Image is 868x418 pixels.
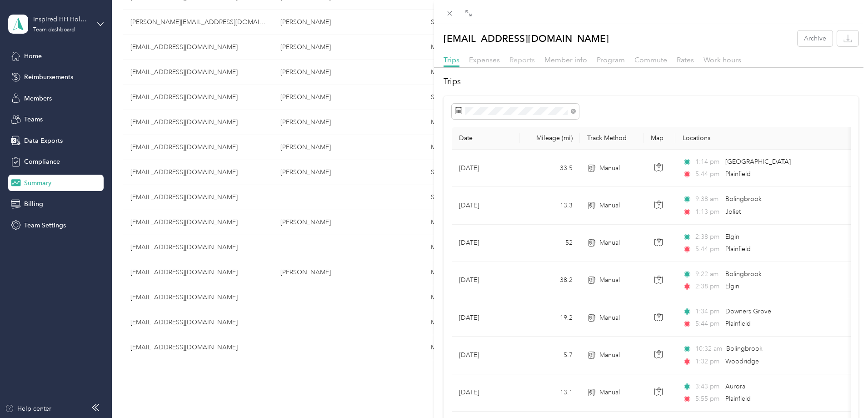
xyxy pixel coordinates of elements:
[725,170,751,178] span: Plainfield
[695,319,721,329] span: 5:44 pm
[695,357,721,367] span: 1:32 pm
[452,299,520,337] td: [DATE]
[520,127,580,150] th: Mileage (mi)
[452,337,520,374] td: [DATE]
[695,169,721,179] span: 5:44 pm
[798,30,833,46] button: Archive
[520,150,580,187] td: 33.5
[695,207,721,217] span: 1:13 pm
[725,307,771,315] span: Downers Grove
[725,208,741,216] span: Joliet
[580,127,644,150] th: Track Method
[599,238,620,248] span: Manual
[695,194,721,204] span: 9:38 am
[695,244,721,254] span: 5:44 pm
[599,313,620,323] span: Manual
[725,233,739,241] span: Elgin
[469,55,500,64] span: Expenses
[725,383,745,390] span: Aurora
[520,262,580,299] td: 38.2
[452,187,520,224] td: [DATE]
[695,382,721,392] span: 3:43 pm
[725,358,759,365] span: Woodridge
[520,187,580,224] td: 13.3
[520,225,580,262] td: 52
[452,262,520,299] td: [DATE]
[452,150,520,187] td: [DATE]
[725,245,751,253] span: Plainfield
[520,299,580,337] td: 19.2
[703,55,741,64] span: Work hours
[677,55,694,64] span: Rates
[726,345,763,353] span: Bolingbrook
[695,269,721,279] span: 9:22 am
[634,55,667,64] span: Commute
[599,201,620,211] span: Manual
[695,344,722,354] span: 10:32 am
[695,157,721,167] span: 1:14 pm
[444,76,858,88] h2: Trips
[599,350,620,360] span: Manual
[520,374,580,412] td: 13.1
[725,270,762,278] span: Bolingbrook
[452,127,520,150] th: Date
[599,163,620,173] span: Manual
[452,225,520,262] td: [DATE]
[725,395,751,403] span: Plainfield
[597,55,625,64] span: Program
[695,394,721,404] span: 5:55 pm
[695,307,721,317] span: 1:34 pm
[444,55,459,64] span: Trips
[599,275,620,285] span: Manual
[695,282,721,292] span: 2:38 pm
[599,388,620,398] span: Manual
[695,232,721,242] span: 2:38 pm
[725,282,739,290] span: Elgin
[817,367,868,418] iframe: Everlance-gr Chat Button Frame
[725,320,751,327] span: Plainfield
[444,30,609,46] p: [EMAIL_ADDRESS][DOMAIN_NAME]
[544,55,587,64] span: Member info
[509,55,535,64] span: Reports
[452,374,520,412] td: [DATE]
[520,337,580,374] td: 5.7
[644,127,675,150] th: Map
[725,195,762,203] span: Bolingbrook
[725,158,791,166] span: [GEOGRAPHIC_DATA]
